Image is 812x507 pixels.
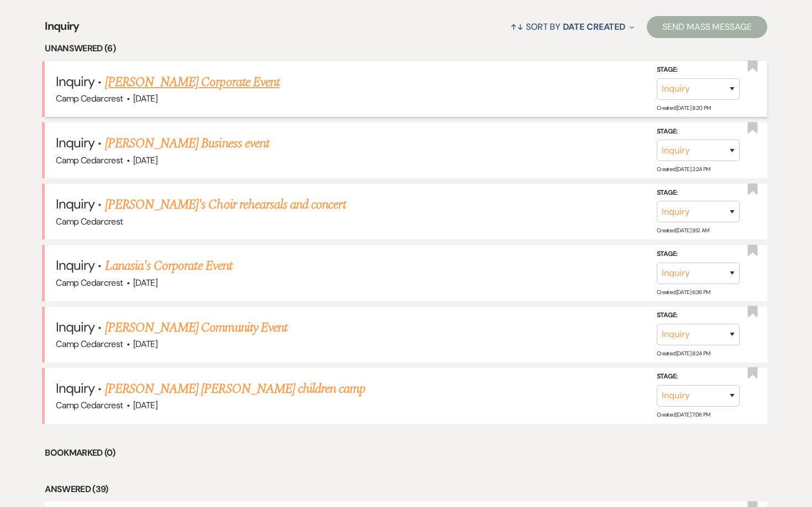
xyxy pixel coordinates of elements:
span: Inquiry [56,380,94,397]
li: Bookmarked (0) [45,446,767,460]
span: Created: [DATE] 9:12 AM [657,227,709,234]
span: Inquiry [56,134,94,151]
span: Camp Cedarcrest [56,154,123,166]
a: [PERSON_NAME]'s Choir rehearsals and concert [105,195,346,215]
span: Camp Cedarcrest [56,338,123,350]
span: [DATE] [133,277,157,289]
span: Created: [DATE] 8:20 PM [657,104,711,111]
span: Inquiry [45,18,80,41]
a: [PERSON_NAME] Business event [105,134,269,153]
span: Camp Cedarcrest [56,93,123,104]
span: [DATE] [133,93,157,104]
li: Answered (39) [45,482,767,497]
label: Stage: [657,64,740,76]
span: [DATE] [133,154,157,166]
a: [PERSON_NAME] [PERSON_NAME] children camp [105,379,366,399]
span: Created: [DATE] 2:24 PM [657,166,710,173]
a: [PERSON_NAME] Corporate Event [105,72,280,92]
label: Stage: [657,248,740,260]
span: Inquiry [56,73,94,90]
span: Inquiry [56,318,94,335]
span: Created: [DATE] 6:36 PM [657,288,710,295]
a: [PERSON_NAME] Community Event [105,318,287,338]
button: Send Mass Message [647,16,767,38]
span: Created: [DATE] 7:06 PM [657,411,710,418]
label: Stage: [657,309,740,322]
span: Camp Cedarcrest [56,399,123,411]
span: Inquiry [56,195,94,212]
label: Stage: [657,371,740,383]
span: Camp Cedarcrest [56,216,123,227]
button: Sort By Date Created [506,12,639,41]
li: Unanswered (6) [45,41,767,56]
label: Stage: [657,187,740,199]
a: Lanasia's Corporate Event [105,256,232,276]
span: Created: [DATE] 8:24 PM [657,350,710,357]
label: Stage: [657,125,740,137]
span: [DATE] [133,399,157,411]
span: Camp Cedarcrest [56,277,123,289]
span: Date Created [563,21,625,33]
span: Inquiry [56,257,94,274]
span: [DATE] [133,338,157,350]
span: ↑↓ [510,21,524,33]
